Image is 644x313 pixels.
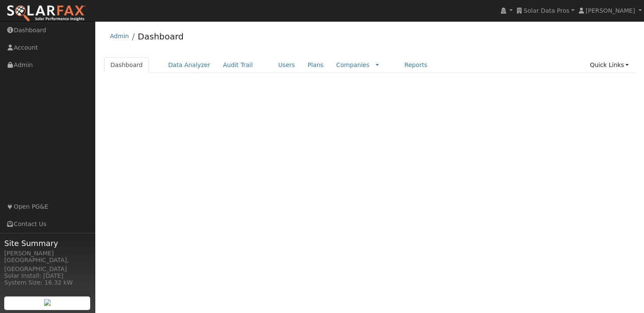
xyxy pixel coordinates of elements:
div: [GEOGRAPHIC_DATA], [GEOGRAPHIC_DATA] [4,256,91,274]
div: Solar Install: [DATE] [4,271,91,280]
span: Solar Data Pros [524,7,569,14]
a: Audit Trail [217,57,259,73]
div: System Size: 16.32 kW [4,278,91,287]
a: Admin [110,33,129,39]
a: Users [272,57,301,73]
a: Reports [398,57,434,73]
img: SolarFax [6,5,86,22]
span: [PERSON_NAME] [586,7,635,14]
a: Plans [301,57,330,73]
a: Data Analyzer [162,57,217,73]
a: Dashboard [138,31,184,42]
img: retrieve [44,299,51,306]
a: Quick Links [583,57,635,73]
a: Dashboard [104,57,149,73]
a: Companies [336,61,370,68]
div: [PERSON_NAME] [4,249,91,258]
span: Site Summary [4,238,91,249]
